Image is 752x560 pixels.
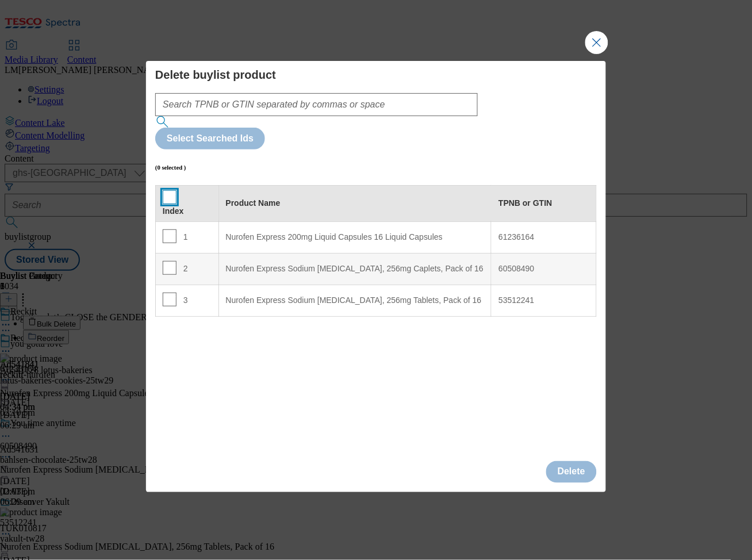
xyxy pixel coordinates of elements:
[155,128,265,149] button: Select Searched Ids
[498,264,589,274] div: 60508490
[226,198,485,209] div: Product Name
[163,293,212,309] div: 3
[226,232,485,243] div: Nurofen Express 200mg Liquid Capsules 16 Liquid Capsules
[163,206,212,217] div: Index
[546,461,597,483] button: Delete
[155,93,478,116] input: Search TPNB or GTIN separated by commas or space
[146,61,606,492] div: Modal
[226,264,485,274] div: Nurofen Express Sodium [MEDICAL_DATA], 256mg Caplets, Pack of 16
[498,296,589,306] div: 53512241
[163,261,212,278] div: 2
[155,164,186,171] h6: (0 selected )
[155,68,597,82] h4: Delete buylist product
[498,198,589,209] div: TPNB or GTIN
[163,229,212,246] div: 1
[226,296,485,306] div: Nurofen Express Sodium [MEDICAL_DATA], 256mg Tablets, Pack of 16
[498,232,589,243] div: 61236164
[585,31,608,54] button: Close Modal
